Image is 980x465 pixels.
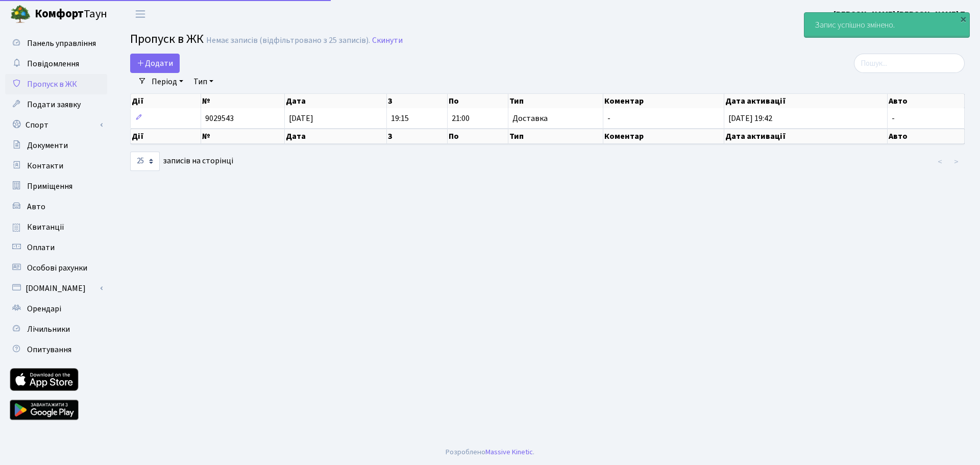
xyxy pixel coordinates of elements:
label: записів на сторінці [130,152,233,171]
th: Авто [888,129,965,144]
th: По [448,129,508,144]
a: Приміщення [5,176,107,197]
span: [DATE] 19:42 [728,113,772,124]
th: Дата активації [724,94,888,108]
a: Орендарі [5,299,107,319]
span: 21:00 [452,113,470,124]
span: Опитування [27,344,71,355]
span: Пропуск в ЖК [130,30,204,48]
th: По [448,94,508,108]
span: Лічильники [27,324,70,335]
th: Авто [888,94,965,108]
a: Тип [189,73,217,90]
a: Лічильники [5,319,107,339]
th: № [201,129,285,144]
img: logo.png [10,4,31,25]
a: Подати заявку [5,94,107,115]
div: × [958,14,968,24]
button: Переключити навігацію [128,6,153,22]
a: Оплати [5,237,107,258]
th: Тип [508,94,603,108]
select: записів на сторінці [130,152,160,171]
span: Панель управління [27,38,96,49]
th: Дата [285,94,387,108]
a: Опитування [5,339,107,360]
span: Подати заявку [27,99,81,110]
div: Запис успішно змінено. [804,13,969,37]
th: Дата [285,129,387,144]
a: Період [148,73,187,90]
a: Massive Kinetic [485,447,533,457]
span: - [892,113,895,124]
span: Документи [27,140,68,151]
b: Комфорт [35,6,84,22]
span: [DATE] [289,113,313,124]
th: Коментар [603,129,724,144]
a: Спорт [5,115,107,135]
th: № [201,94,285,108]
span: Авто [27,201,45,212]
span: 19:15 [391,113,409,124]
span: Особові рахунки [27,262,87,274]
input: Пошук... [854,54,965,73]
th: Коментар [603,94,724,108]
span: Повідомлення [27,58,79,69]
span: Контакти [27,160,63,172]
a: Панель управління [5,33,107,54]
span: Таун [35,6,107,23]
span: Пропуск в ЖК [27,79,77,90]
th: З [387,129,448,144]
span: - [607,113,610,124]
a: [DOMAIN_NAME] [5,278,107,299]
th: Тип [508,129,603,144]
div: Немає записів (відфільтровано з 25 записів). [206,36,370,45]
a: Повідомлення [5,54,107,74]
a: Пропуск в ЖК [5,74,107,94]
a: Скинути [372,36,403,45]
span: Оплати [27,242,55,253]
a: Додати [130,54,180,73]
div: Розроблено . [446,447,534,458]
span: 9029543 [205,113,234,124]
th: Дата активації [724,129,888,144]
a: Документи [5,135,107,156]
span: Доставка [512,114,548,123]
th: Дії [131,94,201,108]
span: Приміщення [27,181,72,192]
a: Квитанції [5,217,107,237]
th: З [387,94,448,108]
span: Додати [137,58,173,69]
a: Авто [5,197,107,217]
a: Контакти [5,156,107,176]
th: Дії [131,129,201,144]
a: [PERSON_NAME] [PERSON_NAME] П. [834,8,968,20]
span: Квитанції [27,222,64,233]
span: Орендарі [27,303,61,314]
a: Особові рахунки [5,258,107,278]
